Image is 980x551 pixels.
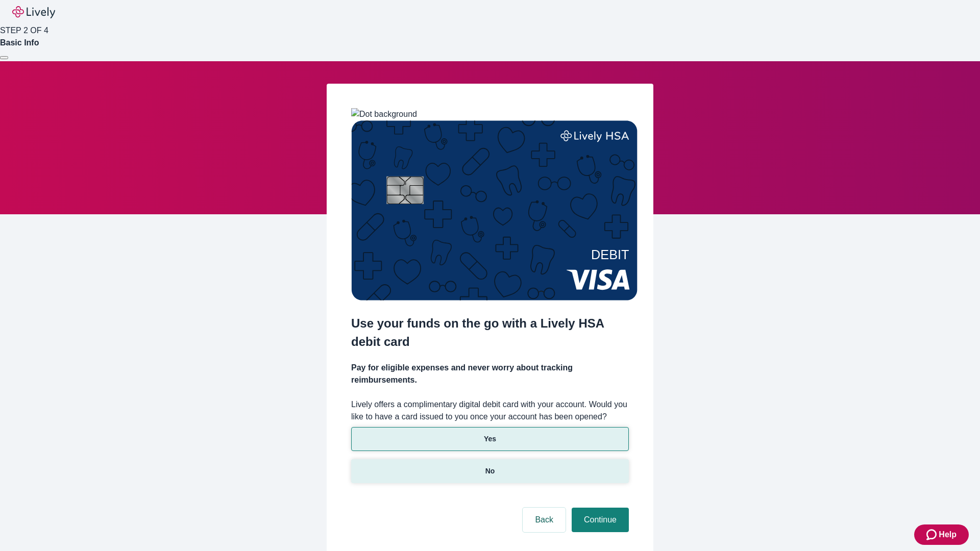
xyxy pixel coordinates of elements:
[351,398,629,423] label: Lively offers a complimentary digital debit card with your account. Would you like to have a card...
[351,108,417,120] img: Dot background
[351,314,629,351] h2: Use your funds on the go with a Lively HSA debit card
[523,508,566,532] button: Back
[572,508,629,532] button: Continue
[926,529,939,541] svg: Zendesk support icon
[939,529,957,541] span: Help
[351,120,638,300] img: Debit card
[485,466,495,477] p: No
[351,362,629,386] h4: Pay for eligible expenses and never worry about tracking reimbursements.
[914,524,969,545] button: Zendesk support iconHelp
[351,459,629,483] button: No
[484,434,496,444] p: Yes
[351,427,629,451] button: Yes
[12,6,55,18] img: Lively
